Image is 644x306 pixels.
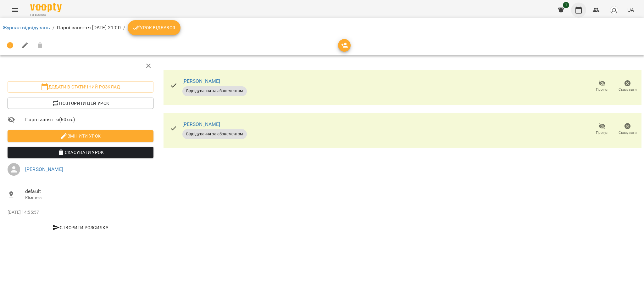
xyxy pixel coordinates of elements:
span: UA [627,7,634,13]
span: Скасувати [619,130,637,135]
a: [PERSON_NAME] [182,78,220,84]
button: Menu [8,3,23,18]
nav: breadcrumb [3,20,641,35]
button: Повторити цей урок [8,98,153,109]
button: Скасувати [615,120,640,138]
a: [PERSON_NAME] [25,166,63,172]
button: Додати в статичний розклад [8,81,153,93]
img: Voopty Logo [30,3,62,12]
span: Повторити цей урок [13,99,148,107]
span: Створити розсилку [10,224,151,231]
span: Парні заняття ( 60 хв. ) [25,116,153,123]
button: Створити розсилку [8,222,153,233]
span: 1 [563,2,569,8]
button: Прогул [589,120,615,138]
span: Урок відбувся [133,24,175,31]
button: Змінити урок [8,130,153,142]
li: / [53,24,54,31]
span: Змінити урок [13,132,148,140]
span: Прогул [596,87,608,92]
span: Відвідування за абонементом [182,88,247,94]
span: Додати в статичний розклад [13,83,148,91]
p: Парні заняття [DATE] 21:00 [57,24,121,31]
button: Скасувати [615,77,640,95]
p: Кімната [25,195,153,201]
li: / [123,24,125,31]
button: Скасувати Урок [8,147,153,158]
button: UA [625,4,636,16]
span: For Business [30,13,62,17]
a: Журнал відвідувань [3,25,50,31]
button: Прогул [589,77,615,95]
span: Прогул [596,130,608,135]
span: Відвідування за абонементом [182,131,247,137]
span: Скасувати [619,87,637,92]
img: avatar_s.png [610,6,619,14]
button: Урок відбувся [128,20,180,35]
p: [DATE] 14:55:57 [8,209,153,216]
span: Скасувати Урок [13,149,148,156]
a: [PERSON_NAME] [182,121,220,127]
span: default [25,188,153,195]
